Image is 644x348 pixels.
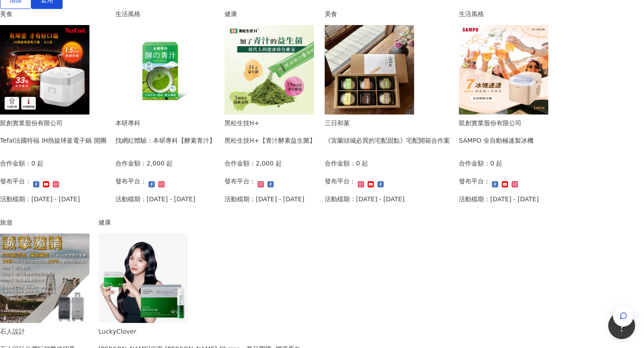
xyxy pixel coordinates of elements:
[225,176,256,186] p: 發布平台：
[325,176,356,186] p: 發布平台：
[115,158,147,168] p: 合作金額：
[115,136,216,145] div: 找網紅體驗：本研專科【酵素青汁】
[356,158,368,168] p: 0 起
[115,25,205,115] img: 酵素青汁
[225,9,316,19] div: 健康
[115,176,147,186] p: 發布平台：
[490,158,502,168] p: 0 起
[115,118,216,128] div: 本研專科
[225,194,305,204] p: 活動檔期：[DATE] - [DATE]
[459,118,534,128] div: 凱創實業股份有限公司
[225,158,256,168] p: 合作金額：
[98,233,188,323] img: 韓國健康食品功能性膠原蛋白
[608,312,635,339] iframe: Help Scout Beacon - Open
[459,158,490,168] p: 合作金額：
[115,9,216,19] div: 生活風格
[225,118,316,128] div: 黑松生技H+
[325,118,450,128] div: 三日和菓
[459,9,548,19] div: 生活風格
[459,176,490,186] p: 發布平台：
[459,194,539,204] p: 活動檔期：[DATE] - [DATE]
[98,217,301,227] div: 健康
[225,136,316,145] div: 黑松生技H+【青汁酵素益生菌】
[459,25,548,115] img: SAMPO 全自動極速製冰機
[225,25,314,115] img: 青汁酵素益生菌
[459,136,534,145] div: SAMPO 全自動極速製冰機
[147,158,173,168] p: 2,000 起
[31,158,43,168] p: 0 起
[325,158,356,168] p: 合作金額：
[98,327,301,336] div: LuckyClover
[325,25,414,115] img: 《宜蘭頭城必買的宅配甜點》宅配開箱合作案
[325,136,450,145] div: 《宜蘭頭城必買的宅配甜點》宅配開箱合作案
[256,158,282,168] p: 2,000 起
[325,9,450,19] div: 美食
[325,194,405,204] p: 活動檔期：[DATE] - [DATE]
[115,194,195,204] p: 活動檔期：[DATE] - [DATE]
